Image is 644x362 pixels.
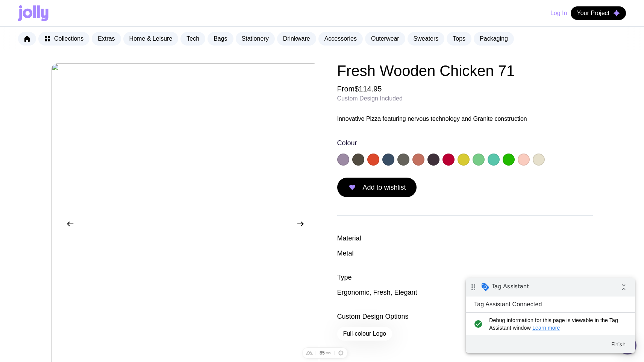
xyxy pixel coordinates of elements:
[337,84,382,93] span: From
[337,95,403,102] span: Custom Design Included
[38,32,89,46] a: Collections
[337,249,593,258] p: Metal
[180,32,205,46] a: Tech
[337,138,357,148] h3: Colour
[363,183,406,192] span: Add to wishlist
[355,85,382,93] span: $114.95
[67,47,94,53] a: Learn more
[208,32,233,46] a: Bags
[337,273,593,282] h3: Type
[337,288,593,297] p: Ergonomic, Fresh, Elegant
[577,9,609,17] span: Your Project
[26,5,63,12] span: Tag Assistant
[337,312,593,321] h3: Custom Design Options
[150,2,165,17] i: Collapse debug badge
[6,39,18,54] i: check_circle
[571,6,626,20] button: Your Project
[54,35,83,43] span: Collections
[318,32,363,46] a: Accessories
[337,178,417,197] button: Add to wishlist
[365,32,405,46] a: Outerwear
[550,6,567,20] button: Log In
[408,32,445,46] a: Sweaters
[447,32,471,46] a: Tops
[236,32,275,46] a: Stationery
[337,234,593,243] h3: Material
[474,32,514,46] a: Packaging
[23,39,157,54] span: Debug information for this page is viewable in the Tag Assistant window
[337,114,548,123] p: Innovative Pizza featuring nervous technology and Granite construction
[277,32,316,46] a: Drinkware
[123,32,179,46] a: Home & Leisure
[337,63,548,78] h1: Fresh Wooden Chicken 71
[92,32,121,46] a: Extras
[139,60,166,73] button: Finish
